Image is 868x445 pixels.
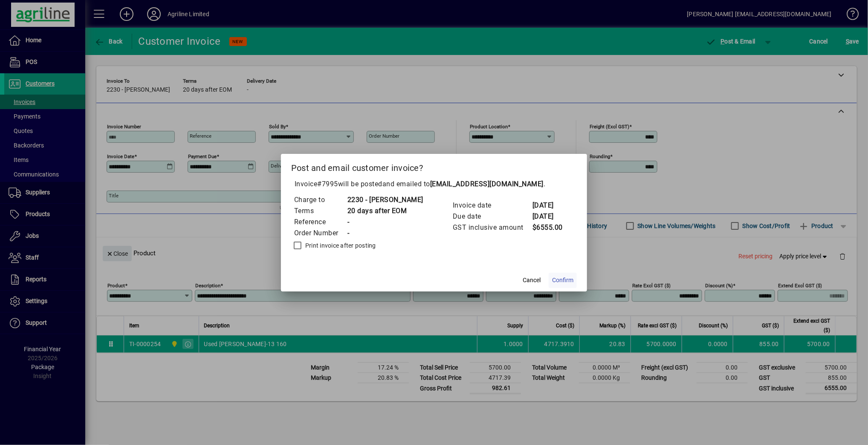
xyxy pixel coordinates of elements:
[382,180,544,188] span: and emailed to
[532,211,566,222] td: [DATE]
[347,217,423,228] td: -
[347,228,423,239] td: -
[523,276,541,285] span: Cancel
[430,180,544,188] b: [EMAIL_ADDRESS][DOMAIN_NAME]
[318,180,339,188] span: #7995
[291,179,577,189] p: Invoice will be posted .
[552,276,573,285] span: Confirm
[304,241,376,250] label: Print invoice after posting
[294,205,347,217] td: Terms
[532,222,566,233] td: $6555.00
[347,205,423,217] td: 20 days after EOM
[281,154,587,179] h2: Post and email customer invoice?
[452,222,532,233] td: GST inclusive amount
[294,194,347,205] td: Charge to
[549,273,577,288] button: Confirm
[294,217,347,228] td: Reference
[294,228,347,239] td: Order Number
[347,194,423,205] td: 2230 - [PERSON_NAME]
[532,200,566,211] td: [DATE]
[518,273,545,288] button: Cancel
[452,200,532,211] td: Invoice date
[452,211,532,222] td: Due date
